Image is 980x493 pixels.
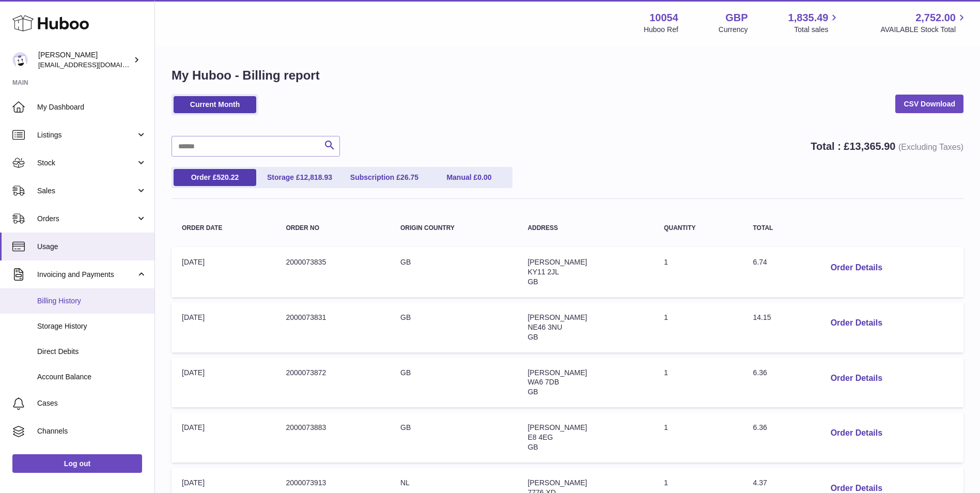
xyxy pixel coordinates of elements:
strong: GBP [725,11,748,25]
span: [PERSON_NAME] [527,258,587,266]
span: [PERSON_NAME] [527,479,587,487]
a: Current Month [174,96,256,113]
span: Stock [37,158,136,168]
img: internalAdmin-10054@internal.huboo.com [12,52,28,68]
div: Currency [719,25,748,35]
span: Listings [37,130,136,140]
td: 2000073872 [275,358,390,408]
span: 1,835.49 [788,11,829,25]
td: GB [390,412,517,463]
span: GB [527,388,538,396]
div: [PERSON_NAME] [38,50,131,70]
span: Orders [37,214,136,224]
span: KY11 2JL [527,268,559,276]
span: [EMAIL_ADDRESS][DOMAIN_NAME] [38,60,152,69]
strong: Total : £ [811,141,963,152]
span: GB [527,443,538,451]
a: Manual £0.00 [428,169,510,186]
span: AVAILABLE Stock Total [880,25,968,35]
span: 12,818.93 [300,173,332,181]
th: Origin Country [390,214,517,242]
span: Usage [37,242,147,252]
strong: 10054 [649,11,678,25]
span: My Dashboard [37,102,147,112]
a: Order £520.22 [174,169,256,186]
a: Subscription £26.75 [343,169,426,186]
span: [PERSON_NAME] [527,423,587,432]
td: 2000073835 [275,247,390,297]
td: [DATE] [172,358,275,408]
span: [PERSON_NAME] [527,368,587,377]
td: GB [390,302,517,352]
span: 0.00 [477,173,491,181]
td: [DATE] [172,247,275,297]
button: Order Details [822,368,891,389]
span: 6.74 [753,258,767,266]
button: Order Details [822,257,891,279]
span: 6.36 [753,423,767,432]
span: 6.36 [753,368,767,377]
span: 13,365.90 [849,141,895,152]
span: Direct Debits [37,347,147,357]
span: E8 4EG [527,433,553,441]
span: Invoicing and Payments [37,270,136,280]
span: (Excluding Taxes) [898,143,963,151]
td: 2000073831 [275,302,390,352]
a: 2,752.00 AVAILABLE Stock Total [880,11,968,35]
th: Address [517,214,654,242]
div: Huboo Ref [644,25,678,35]
span: GB [527,333,538,341]
a: 1,835.49 Total sales [788,11,841,35]
td: 2000073883 [275,412,390,463]
span: Billing History [37,296,147,306]
td: 1 [654,412,742,463]
th: Order no [275,214,390,242]
span: 14.15 [753,313,771,321]
td: GB [390,358,517,408]
span: 2,752.00 [915,11,956,25]
button: Order Details [822,313,891,334]
td: GB [390,247,517,297]
span: Channels [37,426,147,436]
th: Order Date [172,214,275,242]
a: Log out [12,454,142,473]
h1: My Huboo - Billing report [172,67,963,84]
span: [PERSON_NAME] [527,313,587,321]
span: Sales [37,186,136,196]
a: Storage £12,818.93 [258,169,341,186]
td: 1 [654,358,742,408]
button: Order Details [822,423,891,444]
td: [DATE] [172,302,275,352]
span: Total sales [794,25,840,35]
span: GB [527,278,538,286]
span: Storage History [37,321,147,331]
th: Quantity [654,214,742,242]
span: 4.37 [753,479,767,487]
td: 1 [654,302,742,352]
span: WA6 7DB [527,378,559,386]
span: Cases [37,398,147,408]
a: CSV Download [895,95,963,113]
td: [DATE] [172,412,275,463]
td: 1 [654,247,742,297]
span: Account Balance [37,372,147,382]
span: NE46 3NU [527,323,562,331]
th: Total [743,214,812,242]
span: 26.75 [400,173,418,181]
span: 520.22 [216,173,239,181]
